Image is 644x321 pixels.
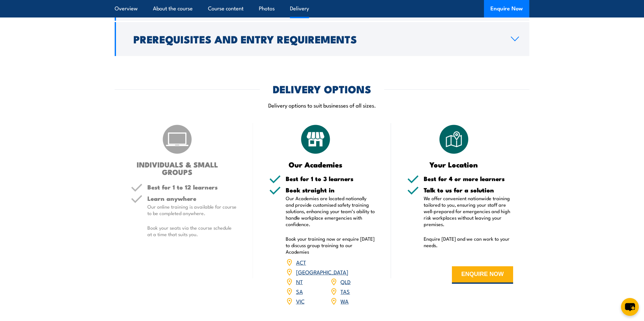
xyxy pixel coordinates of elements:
[269,161,362,168] h3: Our Academies
[286,235,375,255] p: Book your training now or enquire [DATE] to discuss group training to our Academies
[340,297,349,305] a: WA
[296,278,303,285] a: NT
[273,84,371,93] h2: DELIVERY OPTIONS
[340,287,350,295] a: TAS
[286,187,375,193] h5: Book straight in
[407,161,500,168] h3: Your Location
[424,187,513,193] h5: Talk to us for a solution
[286,195,375,227] p: Our Academies are located nationally and provide customised safety training solutions, enhancing ...
[147,203,237,216] p: Our online training is available for course to be completed anywhere.
[424,195,513,227] p: We offer convenient nationwide training tailored to you, ensuring your staff are well-prepared fo...
[147,184,237,190] h5: Best for 1 to 12 learners
[296,268,348,276] a: [GEOGRAPHIC_DATA]
[115,101,529,109] p: Delivery options to suit businesses of all sizes.
[147,195,237,201] h5: Learn anywhere
[131,161,224,176] h3: INDIVIDUALS & SMALL GROUPS
[296,297,305,305] a: VIC
[340,278,351,285] a: QLD
[621,298,639,316] button: chat-button
[147,224,237,237] p: Book your seats via the course schedule at a time that suits you.
[452,266,513,284] button: ENQUIRE NOW
[115,22,529,56] a: Prerequisites and Entry Requirements
[296,258,306,266] a: ACT
[286,176,375,182] h5: Best for 1 to 3 learners
[424,235,513,248] p: Enquire [DATE] and we can work to your needs.
[296,287,303,295] a: SA
[424,176,513,182] h5: Best for 4 or more learners
[133,34,500,43] h2: Prerequisites and Entry Requirements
